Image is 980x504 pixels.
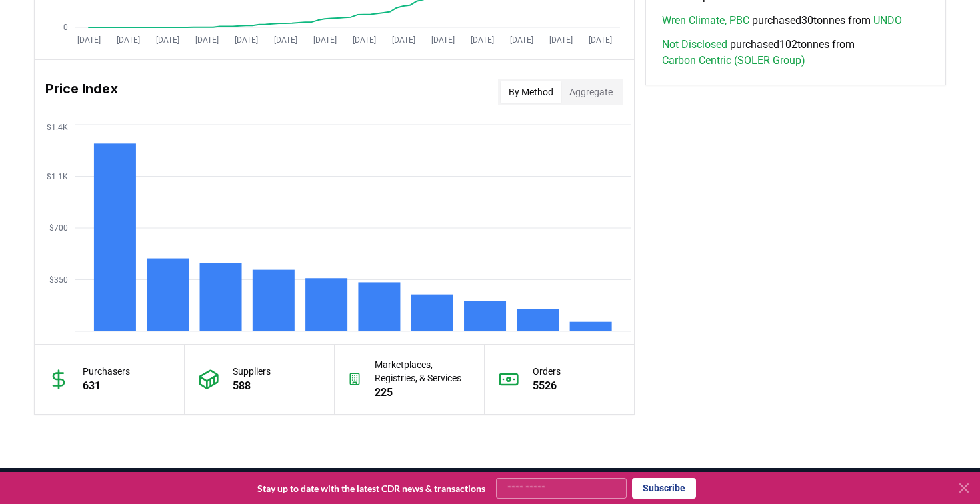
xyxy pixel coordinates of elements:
[47,172,68,181] tspan: $1.1K
[533,378,561,394] p: 5526
[156,35,179,45] tspan: [DATE]
[375,358,470,385] p: Marketplaces, Registries, & Services
[471,35,494,45] tspan: [DATE]
[313,35,337,45] tspan: [DATE]
[83,365,130,378] p: Purchasers
[662,13,749,29] a: Wren Climate, PBC
[510,35,533,45] tspan: [DATE]
[233,378,271,394] p: 588
[47,123,68,132] tspan: $1.4K
[49,223,68,233] tspan: $700
[873,13,902,29] a: UNDO
[662,13,902,29] span: purchased 30 tonnes from
[63,23,68,32] tspan: 0
[375,385,470,401] p: 225
[662,37,929,69] span: purchased 102 tonnes from
[83,378,130,394] p: 631
[533,365,561,378] p: Orders
[589,35,612,45] tspan: [DATE]
[195,35,219,45] tspan: [DATE]
[274,35,297,45] tspan: [DATE]
[233,365,271,378] p: Suppliers
[235,35,258,45] tspan: [DATE]
[117,35,140,45] tspan: [DATE]
[45,79,118,105] h3: Price Index
[77,35,101,45] tspan: [DATE]
[662,53,805,69] a: Carbon Centric (SOLER Group)
[549,35,573,45] tspan: [DATE]
[662,37,727,53] a: Not Disclosed
[392,35,415,45] tspan: [DATE]
[353,35,376,45] tspan: [DATE]
[561,81,621,103] button: Aggregate
[501,81,561,103] button: By Method
[49,275,68,285] tspan: $350
[431,35,455,45] tspan: [DATE]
